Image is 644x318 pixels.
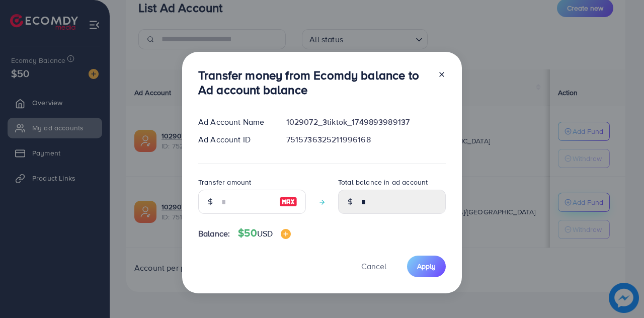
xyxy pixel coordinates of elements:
[190,134,278,145] div: Ad Account ID
[198,68,430,97] h3: Transfer money from Ecomdy balance to Ad account balance
[349,256,399,277] button: Cancel
[361,261,386,272] span: Cancel
[279,196,297,208] img: image
[198,177,251,187] label: Transfer amount
[281,229,291,239] img: image
[257,228,273,239] span: USD
[278,134,454,145] div: 7515736325211996168
[238,227,291,240] h4: $50
[407,256,446,277] button: Apply
[198,228,230,240] span: Balance:
[338,177,428,187] label: Total balance in ad account
[190,116,278,128] div: Ad Account Name
[278,116,454,128] div: 1029072_3tiktok_1749893989137
[417,261,436,271] span: Apply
